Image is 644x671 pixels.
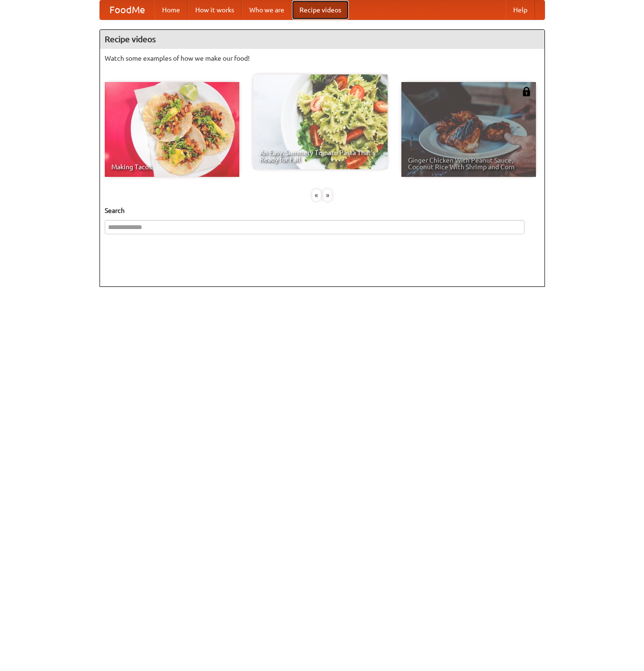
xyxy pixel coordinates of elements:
a: Who we are [242,0,292,19]
span: An Easy, Summery Tomato Pasta That's Ready for Fall [260,149,381,163]
a: Help [506,0,535,19]
span: Making Tacos [111,164,233,170]
a: Making Tacos [105,82,239,177]
div: » [323,189,332,201]
img: 483408.png [522,87,531,96]
p: Watch some examples of how we make our food! [105,54,540,63]
a: Home [154,0,188,19]
a: FoodMe [100,0,154,19]
div: « [312,189,321,201]
h5: Search [105,206,540,215]
a: How it works [188,0,242,19]
a: An Easy, Summery Tomato Pasta That's Ready for Fall [253,74,388,169]
h4: Recipe videos [100,30,544,49]
a: Recipe videos [292,0,349,19]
